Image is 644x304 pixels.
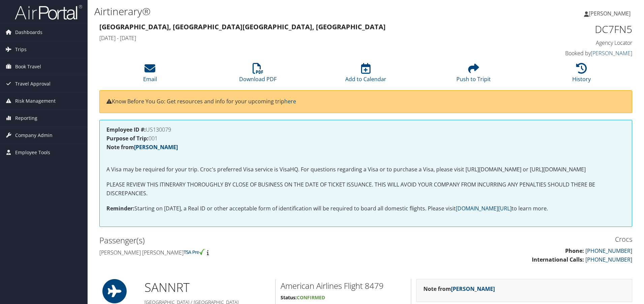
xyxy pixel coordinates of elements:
img: airportal-logo.png [15,4,82,20]
h4: Booked by [507,49,632,57]
span: Travel Approval [15,75,51,92]
span: Dashboards [15,24,42,41]
span: Book Travel [15,58,41,75]
strong: Reminder: [106,205,134,212]
strong: Purpose of Trip: [106,135,149,142]
span: Confirmed [297,294,325,301]
h2: Passenger(s) [99,235,361,246]
a: here [284,98,296,105]
a: Email [143,67,157,83]
span: Reporting [15,110,37,127]
p: A Visa may be required for your trip. Croc's preferred Visa service is VisaHQ. For questions rega... [106,157,625,174]
a: Push to Tripit [456,67,491,83]
a: [PERSON_NAME] [584,3,637,24]
strong: Note from [423,285,495,293]
a: History [572,67,591,83]
h1: SAN NRT [144,279,270,296]
img: tsa-precheck.png [184,249,205,255]
p: Starting on [DATE], a Real ID or other acceptable form of identification will be required to boar... [106,204,625,213]
h4: US130079 [106,127,625,132]
span: Employee Tools [15,144,50,161]
h1: Airtinerary® [94,4,456,19]
a: [PERSON_NAME] [451,285,495,293]
h4: [PERSON_NAME] [PERSON_NAME] [99,249,361,256]
h1: DC7FN5 [507,22,632,36]
strong: Status: [281,294,297,301]
p: Know Before You Go: Get resources and info for your upcoming trip [106,97,625,106]
a: [PERSON_NAME] [134,143,178,151]
strong: International Calls: [532,256,584,263]
strong: Phone: [565,247,584,255]
span: Trips [15,41,27,58]
a: [DOMAIN_NAME][URL] [456,205,512,212]
strong: Note from [106,143,178,151]
h2: American Airlines Flight 8479 [281,280,406,292]
h4: 001 [106,136,625,141]
p: PLEASE REVIEW THIS ITINERARY THOROUGHLY BY CLOSE OF BUSINESS ON THE DATE OF TICKET ISSUANCE. THIS... [106,180,625,198]
span: Risk Management [15,93,56,109]
a: Add to Calendar [345,67,386,83]
h4: [DATE] - [DATE] [99,34,496,42]
a: [PERSON_NAME] [591,49,632,57]
a: Download PDF [239,67,277,83]
a: [PHONE_NUMBER] [585,247,632,255]
h3: Crocs [371,235,632,244]
span: Company Admin [15,127,53,144]
a: [PHONE_NUMBER] [585,256,632,263]
strong: [GEOGRAPHIC_DATA], [GEOGRAPHIC_DATA] [GEOGRAPHIC_DATA], [GEOGRAPHIC_DATA] [99,22,386,31]
span: [PERSON_NAME] [589,10,631,17]
h4: Agency Locator [507,39,632,46]
strong: Employee ID #: [106,126,146,133]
